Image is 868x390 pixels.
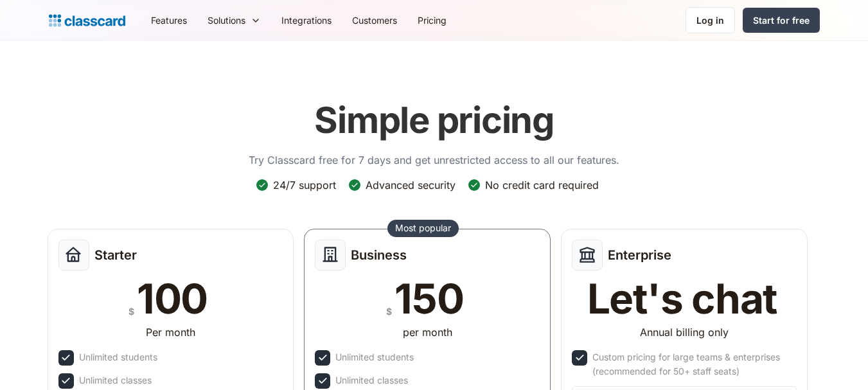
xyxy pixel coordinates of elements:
div: Per month [146,324,195,340]
div: 150 [394,278,463,319]
a: Start for free [743,8,820,33]
div: Custom pricing for large teams & enterprises (recommended for 50+ staff seats) [592,350,794,378]
div: 100 [137,278,208,319]
a: Log in [686,7,735,33]
div: No credit card required [485,178,599,192]
a: Features [141,6,197,35]
h2: Business [351,247,407,263]
div: 24/7 support [273,178,336,192]
div: Let's chat [587,278,777,319]
div: $ [386,303,392,319]
h2: Starter [94,247,137,263]
div: Unlimited classes [79,373,152,387]
h1: Simple pricing [314,99,554,142]
div: per month [403,324,452,340]
div: Unlimited students [79,350,157,364]
div: Start for free [753,13,810,27]
div: Unlimited students [335,350,414,364]
div: Advanced security [366,178,456,192]
a: Integrations [271,6,342,35]
div: Unlimited classes [335,373,408,387]
div: Solutions [197,6,271,35]
a: home [49,12,125,30]
h2: Enterprise [608,247,671,263]
div: Log in [696,13,724,27]
a: Pricing [407,6,457,35]
p: Try Classcard free for 7 days and get unrestricted access to all our features. [249,152,619,168]
div: $ [128,303,134,319]
div: Most popular [395,222,451,235]
a: Customers [342,6,407,35]
div: Annual billing only [640,324,729,340]
div: Solutions [208,13,245,27]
